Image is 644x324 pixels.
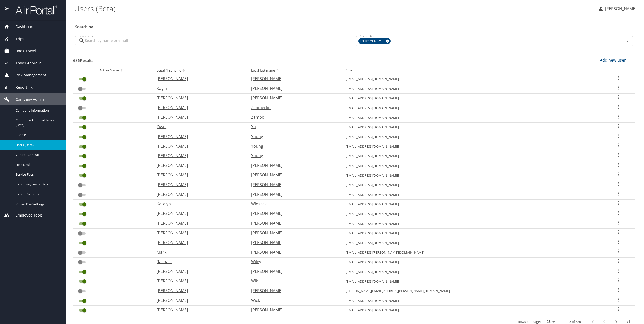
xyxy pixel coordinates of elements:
[624,38,631,45] button: Open
[157,249,241,255] p: Mark
[342,306,603,315] td: [EMAIL_ADDRESS][DOMAIN_NAME]
[75,21,633,30] h3: Search by
[16,162,60,167] span: Help Desk
[73,55,93,63] h3: 686 Results
[247,67,341,74] th: Legal last name
[342,171,603,180] td: [EMAIL_ADDRESS][DOMAIN_NAME]
[153,67,247,74] th: Legal first name
[16,172,60,177] span: Service Fees
[342,296,603,306] td: [EMAIL_ADDRESS][DOMAIN_NAME]
[342,94,603,103] td: [EMAIL_ADDRESS][DOMAIN_NAME]
[342,209,603,219] td: [EMAIL_ADDRESS][DOMAIN_NAME]
[16,152,60,157] span: Vendor Contracts
[251,182,335,188] p: [PERSON_NAME]
[251,288,335,294] p: [PERSON_NAME]
[251,268,335,274] p: [PERSON_NAME]
[251,278,335,284] p: Wik
[251,239,335,246] p: [PERSON_NAME]
[16,192,60,197] span: Report Settings
[157,201,241,207] p: Katelyn
[342,103,603,113] td: [EMAIL_ADDRESS][DOMAIN_NAME]
[9,24,36,30] span: Dashboards
[251,210,335,217] p: [PERSON_NAME]
[157,143,241,149] p: [PERSON_NAME]
[342,74,603,84] td: [EMAIL_ADDRESS][DOMAIN_NAME]
[251,114,335,120] p: Zambo
[74,1,594,16] h1: Users (Beta)
[275,68,280,73] button: sort
[9,97,44,102] span: Company Admin
[16,143,60,147] span: Users (Beta)
[251,85,335,91] p: [PERSON_NAME]
[342,142,603,151] td: [EMAIL_ADDRESS][DOMAIN_NAME]
[251,297,335,303] p: Wick
[157,104,241,111] p: [PERSON_NAME]
[596,4,638,13] button: [PERSON_NAME]
[251,153,335,159] p: Young
[342,277,603,286] td: [EMAIL_ADDRESS][DOMAIN_NAME]
[73,67,153,74] th: Active Status
[518,320,541,323] p: Rows per page:
[342,219,603,228] td: [EMAIL_ADDRESS][DOMAIN_NAME]
[342,151,603,161] td: [EMAIL_ADDRESS][DOMAIN_NAME]
[16,202,60,207] span: Virtual Pay Settings
[119,68,124,73] button: sort
[342,180,603,190] td: [EMAIL_ADDRESS][DOMAIN_NAME]
[251,162,335,168] p: [PERSON_NAME]
[342,267,603,277] td: [EMAIL_ADDRESS][DOMAIN_NAME]
[157,210,241,217] p: [PERSON_NAME]
[565,320,581,323] p: 1-25 of 686
[342,161,603,171] td: [EMAIL_ADDRESS][DOMAIN_NAME]
[342,190,603,200] td: [EMAIL_ADDRESS][DOMAIN_NAME]
[251,259,335,265] p: Wiley
[157,114,241,120] p: [PERSON_NAME]
[157,220,241,226] p: [PERSON_NAME]
[157,268,241,274] p: [PERSON_NAME]
[251,95,335,101] p: [PERSON_NAME]
[16,108,60,113] span: Company Information
[157,230,241,236] p: [PERSON_NAME]
[251,201,335,207] p: Wloszek
[10,5,57,15] img: airportal-logo.png
[358,38,391,44] div: [PERSON_NAME]
[157,133,241,140] p: [PERSON_NAME]
[251,76,335,82] p: [PERSON_NAME]
[9,60,42,66] span: Travel Approval
[85,36,352,45] input: Search by name or email
[157,307,241,313] p: [PERSON_NAME]
[342,248,603,257] td: [EMAIL_ADDRESS][PERSON_NAME][DOMAIN_NAME]
[342,257,603,267] td: [EMAIL_ADDRESS][DOMAIN_NAME]
[251,191,335,197] p: [PERSON_NAME]
[9,212,43,218] span: Employee Tools
[157,182,241,188] p: [PERSON_NAME]
[251,143,335,149] p: Young
[16,182,60,187] span: Reporting Fields (Beta)
[157,278,241,284] p: [PERSON_NAME]
[342,84,603,94] td: [EMAIL_ADDRESS][DOMAIN_NAME]
[342,228,603,238] td: [EMAIL_ADDRESS][DOMAIN_NAME]
[157,172,241,178] p: [PERSON_NAME]
[157,162,241,168] p: [PERSON_NAME]
[157,239,241,246] p: [PERSON_NAME]
[251,133,335,140] p: Young
[251,220,335,226] p: [PERSON_NAME]
[342,132,603,142] td: [EMAIL_ADDRESS][DOMAIN_NAME]
[251,172,335,178] p: [PERSON_NAME]
[251,124,335,130] p: Yu
[342,286,603,296] td: [PERSON_NAME][EMAIL_ADDRESS][PERSON_NAME][DOMAIN_NAME]
[5,5,10,15] img: icon-airportal.png
[342,67,603,74] th: Email
[16,132,60,137] span: People
[157,259,241,265] p: Rachael
[600,57,626,63] p: Add new user
[9,72,46,78] span: Risk Management
[342,238,603,248] td: [EMAIL_ADDRESS][DOMAIN_NAME]
[9,36,24,42] span: Trips
[157,124,241,130] p: Ziwei
[157,191,241,197] p: [PERSON_NAME]
[251,249,335,255] p: [PERSON_NAME]
[157,85,241,91] p: Kayla
[251,230,335,236] p: [PERSON_NAME]
[157,288,241,294] p: [PERSON_NAME]
[342,122,603,132] td: [EMAIL_ADDRESS][DOMAIN_NAME]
